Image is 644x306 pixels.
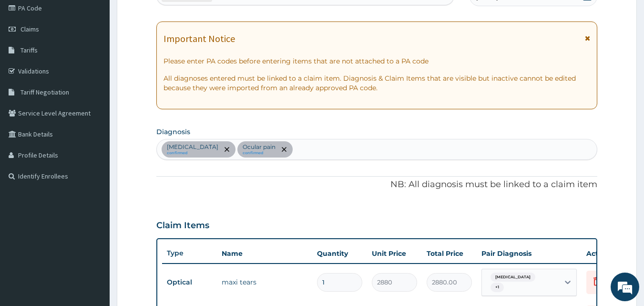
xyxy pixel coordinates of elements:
span: Tariffs [20,46,38,54]
h3: Claim Items [156,221,209,231]
span: Claims [20,25,39,33]
span: We're online! [55,92,132,189]
div: Minimize live chat window [156,5,179,28]
div: Chat with us now [50,53,160,66]
th: Unit Price [367,244,422,263]
td: Optical [162,274,217,291]
th: Pair Diagnosis [477,244,582,263]
th: Total Price [422,244,477,263]
span: + 1 [491,283,504,292]
img: d_794563401_company_1708531726252_794563401 [18,48,39,72]
span: [MEDICAL_DATA] [491,273,535,282]
th: Type [162,244,217,262]
th: Name [217,244,312,263]
td: maxi tears [217,273,312,292]
th: Actions [582,244,629,263]
span: remove selection option [280,145,288,154]
p: Ocular pain [243,143,276,151]
textarea: Type your message and hit 'Enter' [5,204,182,238]
p: NB: All diagnosis must be linked to a claim item [156,179,598,191]
h1: Important Notice [164,33,235,44]
p: All diagnoses entered must be linked to a claim item. Diagnosis & Claim Items that are visible bu... [164,74,591,93]
span: Tariff Negotiation [20,88,69,96]
p: [MEDICAL_DATA] [167,143,218,151]
small: confirmed [167,151,218,156]
label: Diagnosis [156,127,190,137]
small: confirmed [243,151,276,156]
p: Please enter PA codes before entering items that are not attached to a PA code [164,56,591,66]
th: Quantity [312,244,367,263]
span: remove selection option [223,145,231,154]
